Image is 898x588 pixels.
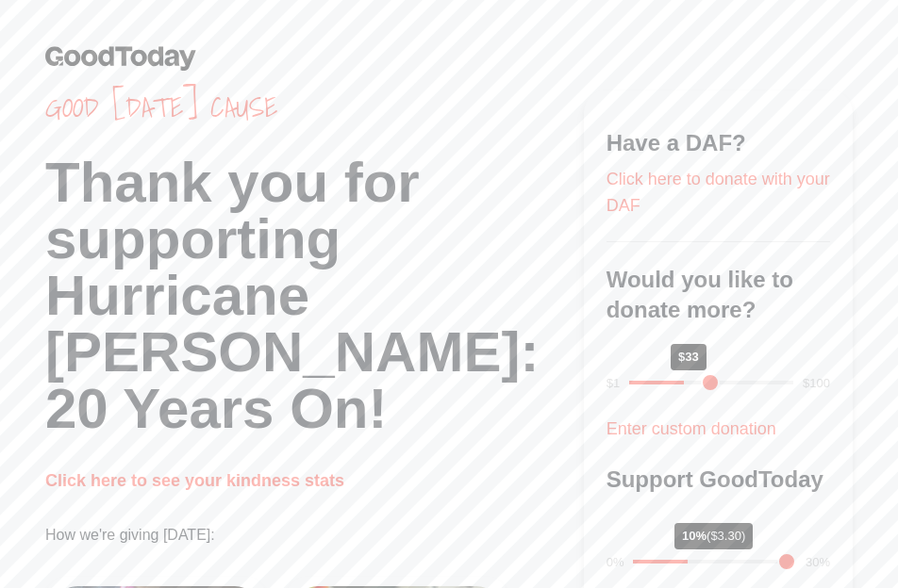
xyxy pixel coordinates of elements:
[45,155,584,437] h1: Thank you for supporting Hurricane [PERSON_NAME]: 20 Years On!
[607,265,830,325] h3: Would you like to donate more?
[607,128,830,158] h3: Have a DAF?
[45,524,584,547] p: How we're giving [DATE]:
[45,471,344,490] a: Click here to see your kindness stats
[607,553,624,572] div: 0%
[674,523,753,549] div: 10%
[607,419,776,438] a: Enter custom donation
[803,374,830,393] div: $100
[607,465,830,495] h3: Support GoodToday
[707,529,745,543] span: ($3.30)
[45,45,196,71] img: GoodToday
[806,553,830,572] div: 30%
[671,344,707,370] div: $33
[607,374,620,393] div: $1
[45,90,584,124] span: Good [DATE] cause
[607,170,830,215] a: Click here to donate with your DAF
